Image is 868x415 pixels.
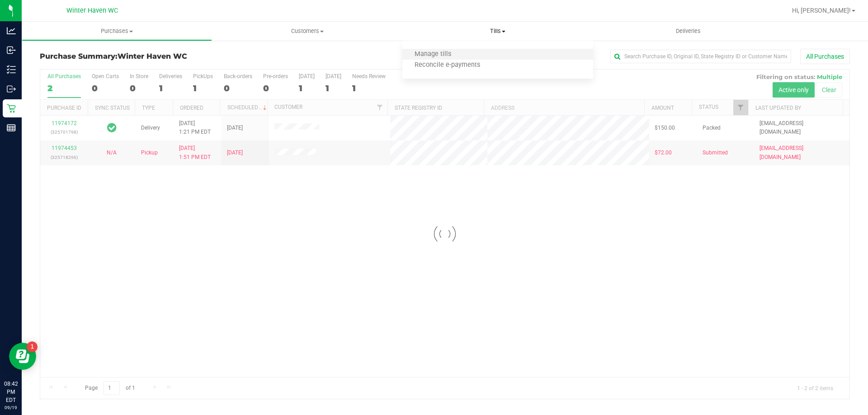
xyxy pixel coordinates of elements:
span: Hi, [PERSON_NAME]! [792,7,851,14]
inline-svg: Outbound [7,84,16,93]
span: Reconcile e-payments [402,61,492,69]
iframe: Resource center [9,343,36,370]
iframe: Resource center unread badge [27,341,38,352]
span: Customers [212,27,402,35]
p: 09/19 [4,404,18,411]
span: Deliveries [664,27,713,35]
a: Deliveries [593,22,783,41]
a: Purchases [22,22,212,41]
span: Purchases [22,27,212,35]
p: 08:42 PM EDT [4,380,18,404]
span: Tills [402,27,593,35]
span: Winter Haven WC [118,52,187,61]
inline-svg: Analytics [7,26,16,35]
a: Tills Manage tills Reconcile e-payments [402,22,593,41]
button: All Purchases [800,49,850,64]
inline-svg: Inventory [7,65,16,74]
span: Manage tills [402,51,463,58]
inline-svg: Retail [7,104,16,113]
inline-svg: Inbound [7,46,16,55]
input: Search Purchase ID, Original ID, State Registry ID or Customer Name... [610,50,791,63]
span: Winter Haven WC [66,7,118,14]
h3: Purchase Summary: [40,52,310,61]
a: Customers [212,22,402,41]
inline-svg: Reports [7,123,16,132]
